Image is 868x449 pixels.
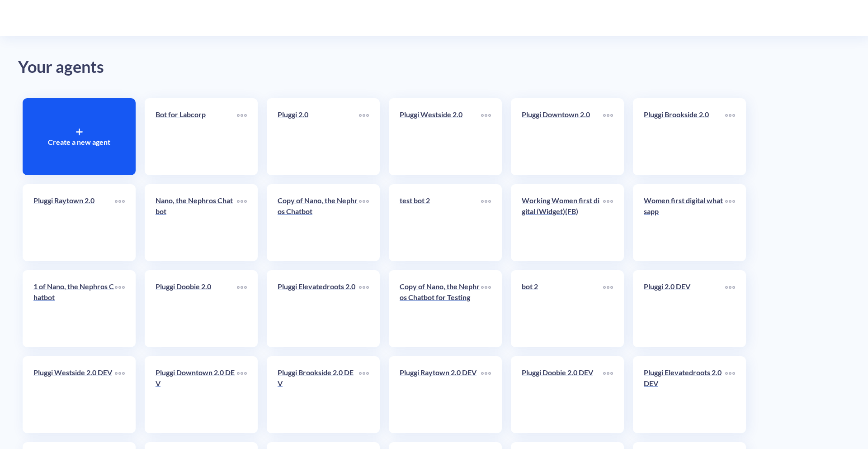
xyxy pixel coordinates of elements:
[156,195,237,217] p: Nano, the Nephros Chatbot
[644,195,725,250] a: Women first digital whatsapp
[278,195,359,250] a: Copy of Nano, the Nephros Chatbot
[33,367,115,422] a: Pluggi Westside 2.0 DEV
[278,109,359,120] p: Pluggi 2.0
[156,109,237,120] p: Bot for Labcorp
[278,281,359,336] a: Pluggi Elevatedroots 2.0
[18,54,850,80] div: Your agents
[156,281,237,336] a: Pluggi Doobie 2.0
[400,281,481,303] p: Copy of Nano, the Nephros Chatbot for Testing
[522,281,603,336] a: bot 2
[522,109,603,164] a: Pluggi Downtown 2.0
[33,281,115,303] p: 1 of Nano, the Nephros Chatbot
[33,195,115,206] p: Pluggi Raytown 2.0
[522,195,603,250] a: Working Women first digital (Widget)(FB)
[278,195,359,217] p: Copy of Nano, the Nephros Chatbot
[278,109,359,164] a: Pluggi 2.0
[278,281,359,292] p: Pluggi Elevatedroots 2.0
[48,137,110,148] p: Create a new agent
[522,367,603,378] p: Pluggi Doobie 2.0 DEV
[644,109,725,164] a: Pluggi Brookside 2.0
[644,281,725,292] p: Pluggi 2.0 DEV
[33,281,115,336] a: 1 of Nano, the Nephros Chatbot
[400,109,481,120] p: Pluggi Westside 2.0
[33,195,115,250] a: Pluggi Raytown 2.0
[400,281,481,336] a: Copy of Nano, the Nephros Chatbot for Testing
[278,367,359,422] a: Pluggi Brookside 2.0 DEV
[156,109,237,164] a: Bot for Labcorp
[156,367,237,422] a: Pluggi Downtown 2.0 DEV
[522,195,603,217] p: Working Women first digital (Widget)(FB)
[644,367,725,389] p: Pluggi Elevatedroots 2.0 DEV
[522,367,603,422] a: Pluggi Doobie 2.0 DEV
[644,195,725,217] p: Women first digital whatsapp
[400,367,481,422] a: Pluggi Raytown 2.0 DEV
[522,281,603,292] p: bot 2
[156,367,237,389] p: Pluggi Downtown 2.0 DEV
[156,195,237,250] a: Nano, the Nephros Chatbot
[522,109,603,120] p: Pluggi Downtown 2.0
[156,281,237,292] p: Pluggi Doobie 2.0
[400,109,481,164] a: Pluggi Westside 2.0
[278,367,359,389] p: Pluggi Brookside 2.0 DEV
[400,195,481,250] a: test bot 2
[400,195,481,206] p: test bot 2
[644,109,725,120] p: Pluggi Brookside 2.0
[33,367,115,378] p: Pluggi Westside 2.0 DEV
[644,367,725,422] a: Pluggi Elevatedroots 2.0 DEV
[644,281,725,336] a: Pluggi 2.0 DEV
[400,367,481,378] p: Pluggi Raytown 2.0 DEV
